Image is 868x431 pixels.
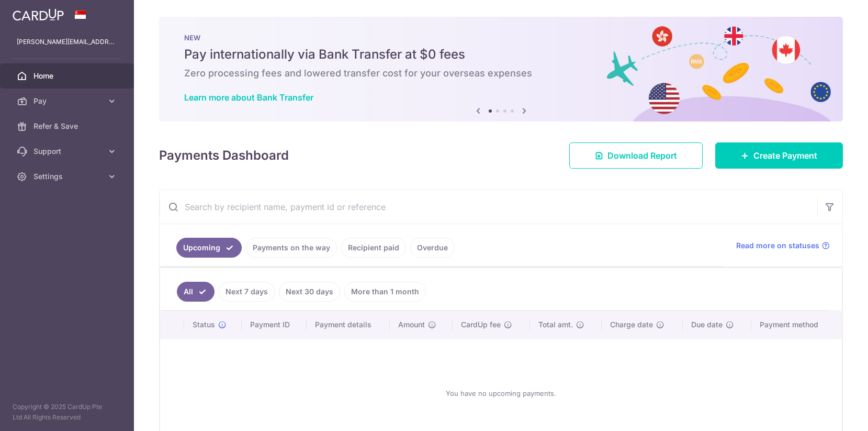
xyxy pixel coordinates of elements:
[184,92,313,103] a: Learn more about Bank Transfer
[461,319,501,330] span: CardUp fee
[33,121,103,131] span: Refer & Save
[184,46,818,63] h5: Pay internationally via Bank Transfer at $0 fees
[33,146,103,157] span: Support
[159,17,843,121] img: Bank transfer banner
[17,37,117,47] p: [PERSON_NAME][EMAIL_ADDRESS][DOMAIN_NAME]
[13,8,64,21] img: CardUp
[33,96,103,106] span: Pay
[736,240,830,251] a: Read more on statuses
[246,238,337,258] a: Payments on the way
[177,282,215,302] a: All
[279,282,340,302] a: Next 30 days
[219,282,275,302] a: Next 7 days
[33,71,103,81] span: Home
[242,311,306,338] th: Payment ID
[193,319,215,330] span: Status
[398,319,425,330] span: Amount
[184,67,818,80] h6: Zero processing fees and lowered transfer cost for your overseas expenses
[715,142,843,169] a: Create Payment
[33,171,103,182] span: Settings
[736,240,819,251] span: Read more on statuses
[341,238,406,258] a: Recipient paid
[307,311,390,338] th: Payment details
[410,238,455,258] a: Overdue
[184,34,818,42] p: NEW
[538,319,573,330] span: Total amt.
[160,190,817,224] input: Search by recipient name, payment id or reference
[176,238,242,258] a: Upcoming
[691,319,723,330] span: Due date
[607,149,677,162] span: Download Report
[159,146,289,165] h4: Payments Dashboard
[751,311,842,338] th: Payment method
[569,142,703,169] a: Download Report
[344,282,426,302] a: More than 1 month
[610,319,653,330] span: Charge date
[753,149,817,162] span: Create Payment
